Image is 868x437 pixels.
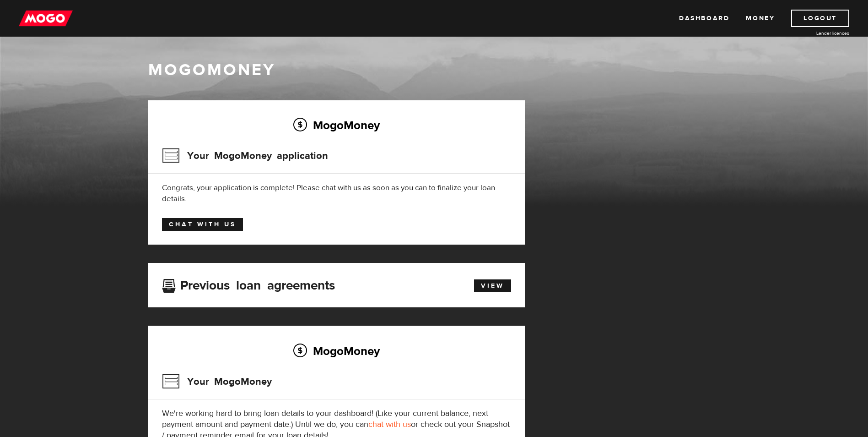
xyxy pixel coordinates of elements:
a: chat with us [368,419,411,430]
h3: Your MogoMoney application [162,144,328,168]
a: Chat with us [162,218,243,231]
div: Congrats, your application is complete! Please chat with us as soon as you can to finalize your l... [162,182,511,204]
h2: MogoMoney [162,115,511,135]
a: Lender licences [781,30,849,37]
a: Money [746,10,775,27]
iframe: LiveChat chat widget [685,224,868,437]
a: View [474,279,511,292]
a: Dashboard [679,10,729,27]
a: Logout [791,10,849,27]
h3: Your MogoMoney [162,370,272,393]
img: mogo_logo-11ee424be714fa7cbb0f0f49df9e16ec.png [19,10,73,27]
h3: Previous loan agreements [162,278,335,290]
h2: MogoMoney [162,341,511,361]
h1: MogoMoney [148,60,720,80]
